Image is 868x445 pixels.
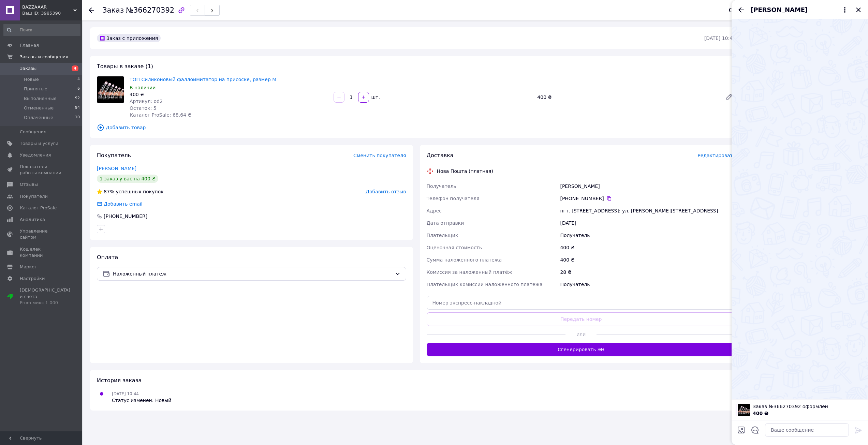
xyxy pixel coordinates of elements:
[559,241,737,254] div: 400 ₴
[20,287,70,306] span: [DEMOGRAPHIC_DATA] и счета
[427,245,482,250] span: Оценочная стоимость
[565,331,597,338] span: или
[97,175,158,183] div: 1 заказ у вас на 400 ₴
[20,42,39,48] span: Главная
[697,153,736,158] span: Редактировать
[427,233,458,238] span: Плательщик
[20,217,45,223] span: Аналитика
[751,5,808,14] span: [PERSON_NAME]
[102,6,124,14] span: Заказ
[20,129,46,135] span: Сообщения
[560,195,736,202] div: [PHONE_NUMBER]
[20,300,70,306] div: Prom микс 1 000
[20,205,57,211] span: Каталог ProSale
[704,35,736,41] time: [DATE] 10:44
[22,4,73,10] span: BAZZAAAR
[22,10,82,16] div: Ваш ID: 3985390
[737,6,745,14] button: Назад
[97,188,164,195] div: успешных покупок
[24,86,47,92] span: Принятые
[427,269,512,275] span: Комиссия за наложенный платёж
[20,193,48,199] span: Покупатели
[97,377,142,384] span: История заказа
[427,220,464,226] span: Дата отправки
[97,76,124,103] img: ТОП Силиконовый фаллоимитатор на присоске, размер M
[97,152,131,159] span: Покупатель
[751,426,760,434] button: Открыть шаблоны ответов
[72,65,78,71] span: 4
[738,404,750,416] img: 6672823363_w100_h100_top-silikonovyj-falloimitator.jpg
[559,229,737,241] div: Получатель
[97,166,136,171] a: [PERSON_NAME]
[427,296,736,310] input: Номер экспресс-накладной
[89,7,94,14] div: Вернуться назад
[753,403,864,410] span: Заказ №366270392 оформлен
[427,282,543,287] span: Плательщик комиссии наложенного платежа
[559,217,737,229] div: [DATE]
[75,115,80,121] span: 10
[751,5,849,14] button: [PERSON_NAME]
[366,189,406,194] span: Добавить отзыв
[113,270,392,278] span: Наложенный платеж
[96,201,143,207] div: Добавить email
[435,168,495,175] div: Нова Пошта (платная)
[104,189,114,194] span: 87%
[126,6,174,14] span: №366270392
[729,7,775,14] div: Статус заказа
[20,140,58,147] span: Товары и услуги
[427,196,480,201] span: Телефон получателя
[130,77,276,82] a: ТОП Силиконовый фаллоимитатор на присоске, размер M
[24,115,53,121] span: Оплаченные
[20,228,63,240] span: Управление сайтом
[559,278,737,291] div: Получатель
[77,86,80,92] span: 6
[77,76,80,83] span: 4
[24,95,57,102] span: Выполненные
[20,264,37,270] span: Маркет
[20,152,51,158] span: Уведомления
[20,276,45,282] span: Настройки
[20,164,63,176] span: Показатели работы компании
[427,152,454,159] span: Доставка
[854,6,863,14] button: Закрыть
[75,105,80,111] span: 94
[130,85,156,90] span: В наличии
[353,153,406,158] span: Сменить покупателя
[24,105,54,111] span: Отмененные
[130,112,191,118] span: Каталог ProSale: 68.64 ₴
[427,183,456,189] span: Получатель
[75,95,80,102] span: 92
[20,181,38,188] span: Отзывы
[130,105,157,111] span: Остаток: 5
[103,201,143,207] div: Добавить email
[427,343,736,356] button: Сгенерировать ЭН
[753,411,768,416] span: 400 ₴
[97,124,736,131] span: Добавить товар
[20,246,63,258] span: Кошелек компании
[24,76,39,83] span: Новые
[427,208,442,213] span: Адрес
[3,24,80,36] input: Поиск
[427,257,502,263] span: Сумма наложенного платежа
[112,391,139,396] span: [DATE] 10:44
[534,92,719,102] div: 400 ₴
[20,54,68,60] span: Заказы и сообщения
[97,63,153,70] span: Товары в заказе (1)
[97,34,161,42] div: Заказ с приложения
[559,254,737,266] div: 400 ₴
[370,94,381,101] div: шт.
[722,90,736,104] a: Редактировать
[97,254,118,261] span: Оплата
[103,213,148,220] div: [PHONE_NUMBER]
[130,99,163,104] span: Артикул: od2
[130,91,328,98] div: 400 ₴
[559,180,737,192] div: [PERSON_NAME]
[20,65,36,72] span: Заказы
[112,397,171,404] div: Статус изменен: Новый
[559,266,737,278] div: 28 ₴
[559,205,737,217] div: пгт. [STREET_ADDRESS]: ул. [PERSON_NAME][STREET_ADDRESS]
